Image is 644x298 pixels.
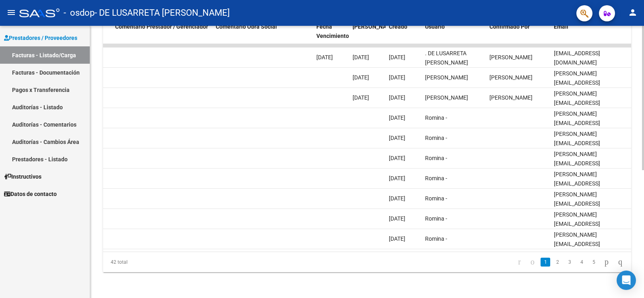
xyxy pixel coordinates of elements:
[554,23,568,30] span: Email
[64,4,95,22] span: - osdop
[112,18,213,54] datatable-header-cell: Comentario Prestador / Gerenciador
[554,110,600,135] span: [PERSON_NAME][EMAIL_ADDRESS][DOMAIN_NAME]
[601,258,612,267] a: go to next page
[425,155,447,161] span: Romina -
[425,175,447,181] span: Romina -
[115,23,208,30] span: Comentario Prestador / Gerenciador
[489,54,533,60] span: [PERSON_NAME]
[4,172,41,181] span: Instructivos
[527,258,538,267] a: go to previous page
[425,215,447,222] span: Romina -
[389,74,405,81] span: [DATE]
[589,258,599,267] a: 5
[103,252,207,272] div: 42 total
[316,54,333,60] span: [DATE]
[425,74,468,81] span: [PERSON_NAME]
[554,151,600,176] span: [PERSON_NAME][EMAIL_ADDRESS][DOMAIN_NAME]
[389,135,405,141] span: [DATE]
[628,8,638,17] mat-icon: person
[553,258,562,267] a: 2
[565,258,574,267] a: 3
[389,23,407,30] span: Creado
[486,18,551,54] datatable-header-cell: Confirmado Por
[313,18,349,54] datatable-header-cell: Fecha Vencimiento
[389,215,405,222] span: [DATE]
[4,190,57,198] span: Datos de contacto
[577,258,586,267] a: 4
[386,18,422,54] datatable-header-cell: Creado
[541,258,550,267] a: 1
[489,74,533,81] span: [PERSON_NAME]
[551,18,631,54] datatable-header-cell: Email
[554,90,600,115] span: [PERSON_NAME][EMAIL_ADDRESS][DOMAIN_NAME]
[425,195,447,202] span: Romina -
[425,135,447,141] span: Romina -
[216,23,277,30] span: Comentario Obra Social
[389,115,405,121] span: [DATE]
[389,155,405,161] span: [DATE]
[389,195,405,202] span: [DATE]
[425,50,468,66] span: . DE LUSARRETA [PERSON_NAME]
[6,8,16,17] mat-icon: menu
[425,115,447,121] span: Romina -
[615,258,626,267] a: go to last page
[554,50,600,66] span: [EMAIL_ADDRESS][DOMAIN_NAME]
[554,211,600,236] span: [PERSON_NAME][EMAIL_ADDRESS][DOMAIN_NAME]
[554,70,600,95] span: [PERSON_NAME][EMAIL_ADDRESS][DOMAIN_NAME]
[489,23,530,30] span: Confirmado Por
[489,94,533,101] span: [PERSON_NAME]
[588,255,600,269] li: page 5
[389,54,405,60] span: [DATE]
[213,18,313,54] datatable-header-cell: Comentario Obra Social
[349,18,386,54] datatable-header-cell: Fecha Confimado
[551,255,563,269] li: page 2
[539,255,551,269] li: page 1
[617,271,636,290] div: Open Intercom Messenger
[353,23,396,30] span: [PERSON_NAME]
[353,74,369,81] span: [DATE]
[425,235,447,242] span: Romina -
[563,255,576,269] li: page 3
[422,18,486,54] datatable-header-cell: Usuario
[353,54,369,60] span: [DATE]
[95,4,230,22] span: - DE LUSARRETA [PERSON_NAME]
[316,23,349,39] span: Fecha Vencimiento
[554,171,600,196] span: [PERSON_NAME][EMAIL_ADDRESS][DOMAIN_NAME]
[425,94,468,101] span: [PERSON_NAME]
[389,94,405,101] span: [DATE]
[4,33,77,42] span: Prestadores / Proveedores
[576,255,588,269] li: page 4
[514,258,524,267] a: go to first page
[353,94,369,101] span: [DATE]
[389,175,405,181] span: [DATE]
[389,235,405,242] span: [DATE]
[554,231,600,256] span: [PERSON_NAME][EMAIL_ADDRESS][DOMAIN_NAME]
[554,131,600,156] span: [PERSON_NAME][EMAIL_ADDRESS][DOMAIN_NAME]
[554,191,600,216] span: [PERSON_NAME][EMAIL_ADDRESS][DOMAIN_NAME]
[425,23,445,30] span: Usuario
